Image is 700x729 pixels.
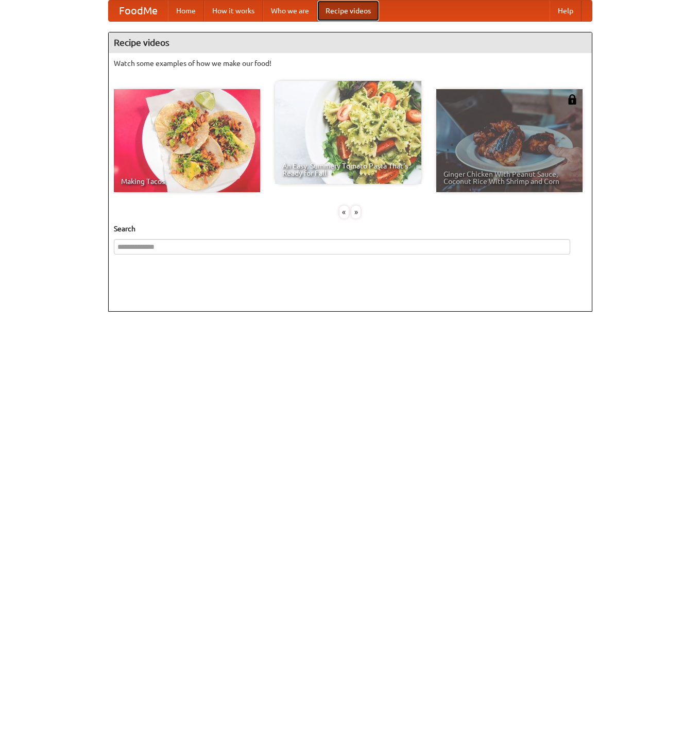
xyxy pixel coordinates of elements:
p: Watch some examples of how we make our food! [114,58,587,69]
a: FoodMe [109,1,168,21]
a: Help [550,1,582,21]
div: » [351,206,361,218]
img: 483408.png [567,94,577,105]
span: An Easy, Summery Tomato Pasta That's Ready for Fall [282,162,414,177]
div: « [339,206,349,218]
a: Recipe videos [317,1,379,21]
a: Who we are [263,1,317,21]
a: An Easy, Summery Tomato Pasta That's Ready for Fall [275,81,421,184]
h4: Recipe videos [109,32,592,53]
a: Home [168,1,204,21]
span: Making Tacos [121,178,253,185]
h5: Search [114,224,587,234]
a: Making Tacos [114,89,260,192]
a: How it works [204,1,263,21]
